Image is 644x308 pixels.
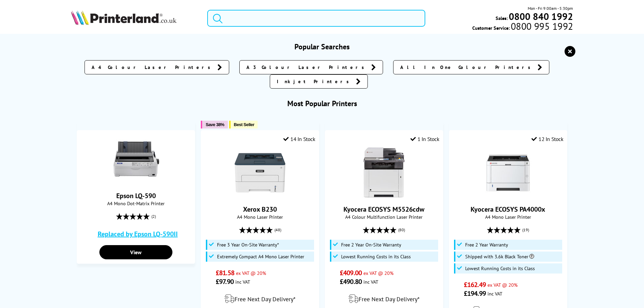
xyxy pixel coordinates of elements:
img: Printerland Logo [71,10,176,25]
a: Kyocera ECOSYS PA4000x [471,205,545,214]
div: 14 In Stock [283,136,315,142]
span: Lowest Running Costs in its Class [341,254,411,259]
span: £194.99 [464,289,486,298]
a: View [99,245,172,259]
input: Se [207,10,425,27]
a: Kyocera ECOSYS M5526cdw [343,205,424,214]
span: Free 3 Year On-Site Warranty* [217,242,279,247]
span: Best Seller [234,122,255,127]
img: Kyocera ECOSYS M5526cdw [359,147,409,198]
a: 0800 840 1992 [508,13,573,20]
img: Epson LQ-590 [111,134,161,185]
a: Kyocera ECOSYS M5526cdw [359,193,409,199]
a: Printerland Logo [71,10,199,26]
span: £490.80 [340,277,362,286]
a: Inkjet Printers [270,74,368,89]
span: Free 2 Year On-Site Warranty [341,242,401,247]
span: Mon - Fri 9:00am - 5:30pm [528,5,573,11]
span: ex VAT @ 20% [363,270,393,276]
button: Best Seller [229,121,258,128]
span: Customer Service: [472,23,573,31]
a: Epson LQ-590 [116,191,156,200]
span: (48) [275,223,281,236]
span: inc VAT [235,279,250,285]
span: Extremely Compact A4 Mono Laser Printer [217,254,304,259]
span: £409.00 [340,268,362,277]
img: Kyocera ECOSYS PA4000x [483,147,533,198]
a: A3 Colour Laser Printers [239,60,383,74]
span: inc VAT [363,279,378,285]
span: (19) [522,223,529,236]
span: Save 38% [206,122,224,127]
div: 1 In Stock [410,136,439,142]
span: ex VAT @ 20% [236,270,266,276]
h3: Most Popular Printers [71,99,573,108]
span: £81.58 [216,268,234,277]
a: Xerox B230 [235,193,285,199]
span: ex VAT @ 20% [487,282,518,288]
span: (2) [151,210,156,223]
a: All In One Colour Printers [393,60,549,74]
a: Kyocera ECOSYS PA4000x [483,193,533,199]
span: £162.49 [464,280,486,289]
a: Replaced by Epson LQ-590II [98,230,178,238]
span: Free 2 Year Warranty [465,242,508,247]
span: Lowest Running Costs in its Class [465,266,535,271]
span: A4 Colour Laser Printers [92,64,214,71]
div: 12 In Stock [531,136,563,142]
span: Inkjet Printers [277,78,353,85]
b: 0800 840 1992 [509,10,573,23]
span: All In One Colour Printers [400,64,534,71]
h3: Popular Searches [71,42,573,51]
span: (80) [398,223,405,236]
a: Xerox B230 [243,205,277,214]
span: 0800 995 1992 [510,23,573,29]
span: A4 Mono Laser Printer [453,214,563,220]
span: A4 Mono Laser Printer [205,214,315,220]
a: A4 Colour Laser Printers [85,60,229,74]
span: Shipped with 3.6k Black Toner [465,254,534,259]
span: A3 Colour Laser Printers [246,64,368,71]
span: A4 Mono Dot-Matrix Printer [80,200,191,207]
button: Save 38% [201,121,228,128]
span: £97.90 [216,277,234,286]
a: Epson LQ-590 [111,179,161,186]
span: A4 Colour Multifunction Laser Printer [329,214,439,220]
img: Xerox B230 [235,147,285,198]
span: inc VAT [487,290,502,297]
span: Sales: [496,15,508,21]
